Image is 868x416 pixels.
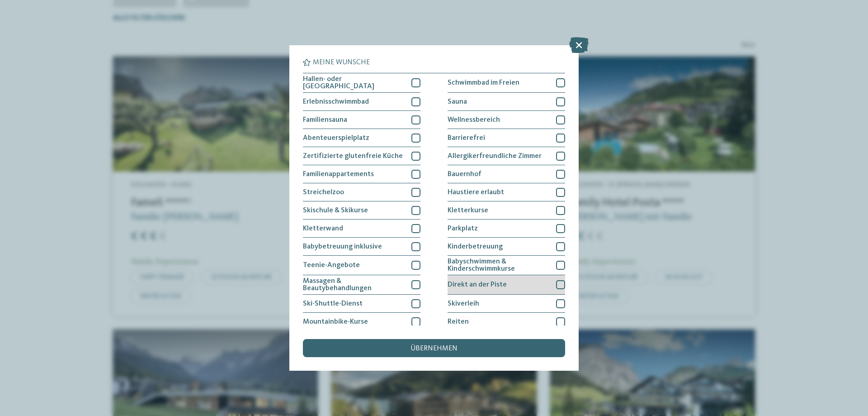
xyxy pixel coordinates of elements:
[303,76,405,90] span: Hallen- oder [GEOGRAPHIC_DATA]
[303,153,403,160] span: Zertifizierte glutenfreie Küche
[313,59,370,66] span: Meine Wünsche
[303,225,343,232] span: Kletterwand
[303,300,363,307] span: Ski-Shuttle-Dienst
[448,243,503,250] span: Kinderbetreuung
[303,116,347,124] span: Familiensauna
[448,171,481,178] span: Bauernhof
[303,243,382,250] span: Babybetreuung inklusive
[448,318,469,325] span: Reiten
[448,207,488,214] span: Kletterkurse
[448,134,485,142] span: Barrierefrei
[303,189,344,196] span: Streichelzoo
[448,225,478,232] span: Parkplatz
[448,116,500,124] span: Wellnessbereich
[410,345,458,352] span: übernehmen
[448,300,479,307] span: Skiverleih
[303,98,369,105] span: Erlebnisschwimmbad
[448,79,519,86] span: Schwimmbad im Freien
[303,171,374,178] span: Familienappartements
[448,189,504,196] span: Haustiere erlaubt
[303,207,368,214] span: Skischule & Skikurse
[303,277,405,292] span: Massagen & Beautybehandlungen
[303,318,368,325] span: Mountainbike-Kurse
[448,98,467,105] span: Sauna
[303,262,360,269] span: Teenie-Angebote
[448,281,507,288] span: Direkt an der Piste
[303,134,369,142] span: Abenteuerspielplatz
[448,258,549,273] span: Babyschwimmen & Kinderschwimmkurse
[448,153,542,160] span: Allergikerfreundliche Zimmer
